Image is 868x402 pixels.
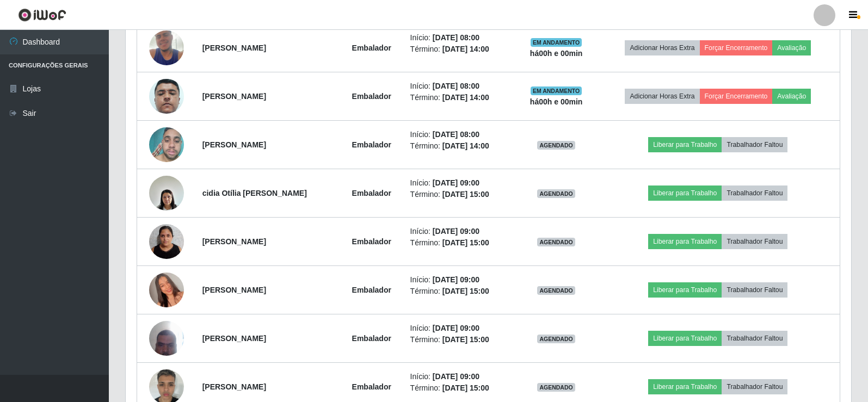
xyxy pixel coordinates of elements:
[149,65,184,127] img: 1697820743955.jpeg
[442,238,489,247] time: [DATE] 15:00
[537,335,575,343] span: AGENDADO
[648,331,722,346] button: Liberar para Trabalho
[537,238,575,246] span: AGENDADO
[202,189,307,197] strong: cidia Otília [PERSON_NAME]
[772,40,811,55] button: Avaliação
[433,324,479,332] time: [DATE] 09:00
[433,130,479,139] time: [DATE] 08:00
[537,383,575,392] span: AGENDADO
[722,137,787,152] button: Trabalhador Faltou
[202,92,266,101] strong: [PERSON_NAME]
[442,93,489,102] time: [DATE] 14:00
[648,185,722,201] button: Liberar para Trabalho
[352,44,391,52] strong: Embalador
[410,334,510,345] li: Término:
[433,178,479,187] time: [DATE] 09:00
[202,334,266,343] strong: [PERSON_NAME]
[722,282,787,298] button: Trabalhador Faltou
[352,189,391,197] strong: Embalador
[433,372,479,381] time: [DATE] 09:00
[202,140,266,149] strong: [PERSON_NAME]
[648,137,722,152] button: Liberar para Trabalho
[625,89,699,104] button: Adicionar Horas Extra
[149,218,184,264] img: 1700330584258.jpeg
[410,382,510,394] li: Término:
[410,140,510,152] li: Término:
[352,382,391,391] strong: Embalador
[700,40,773,55] button: Forçar Encerramento
[410,274,510,286] li: Início:
[537,286,575,295] span: AGENDADO
[149,122,184,168] img: 1748551724527.jpeg
[410,44,510,55] li: Término:
[433,33,479,42] time: [DATE] 08:00
[722,185,787,201] button: Trabalhador Faltou
[149,259,184,321] img: 1751455620559.jpeg
[410,237,510,249] li: Término:
[442,335,489,344] time: [DATE] 15:00
[531,38,582,47] span: EM ANDAMENTO
[433,275,479,284] time: [DATE] 09:00
[442,45,489,53] time: [DATE] 14:00
[537,189,575,198] span: AGENDADO
[149,17,184,79] img: 1751474916234.jpeg
[433,82,479,90] time: [DATE] 08:00
[352,334,391,343] strong: Embalador
[410,371,510,382] li: Início:
[722,379,787,394] button: Trabalhador Faltou
[410,32,510,44] li: Início:
[442,141,489,150] time: [DATE] 14:00
[772,89,811,104] button: Avaliação
[202,44,266,52] strong: [PERSON_NAME]
[537,141,575,150] span: AGENDADO
[149,315,184,361] img: 1722619557508.jpeg
[410,81,510,92] li: Início:
[410,226,510,237] li: Início:
[648,379,722,394] button: Liberar para Trabalho
[202,382,266,391] strong: [PERSON_NAME]
[352,92,391,101] strong: Embalador
[648,234,722,249] button: Liberar para Trabalho
[442,287,489,295] time: [DATE] 15:00
[352,140,391,149] strong: Embalador
[442,190,489,199] time: [DATE] 15:00
[410,92,510,103] li: Término:
[625,40,699,55] button: Adicionar Horas Extra
[530,49,583,58] strong: há 00 h e 00 min
[648,282,722,298] button: Liberar para Trabalho
[531,86,582,95] span: EM ANDAMENTO
[722,234,787,249] button: Trabalhador Faltou
[410,286,510,297] li: Término:
[352,237,391,246] strong: Embalador
[410,177,510,189] li: Início:
[442,384,489,392] time: [DATE] 15:00
[410,129,510,140] li: Início:
[433,227,479,236] time: [DATE] 09:00
[18,8,66,22] img: CoreUI Logo
[722,331,787,346] button: Trabalhador Faltou
[700,89,773,104] button: Forçar Encerramento
[202,237,266,246] strong: [PERSON_NAME]
[410,323,510,334] li: Início:
[530,97,583,106] strong: há 00 h e 00 min
[149,170,184,216] img: 1690487685999.jpeg
[410,189,510,200] li: Término:
[202,286,266,294] strong: [PERSON_NAME]
[352,286,391,294] strong: Embalador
